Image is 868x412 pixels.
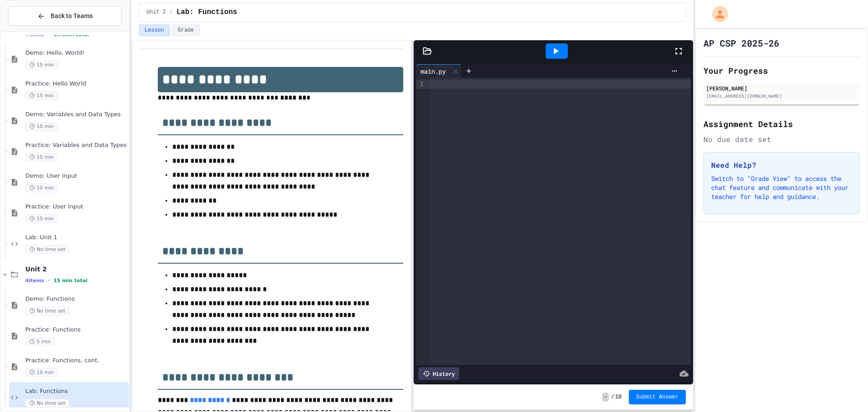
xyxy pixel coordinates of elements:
span: Lab: Functions [176,7,237,18]
div: [EMAIL_ADDRESS][DOMAIN_NAME] [706,93,857,99]
div: History [418,367,459,380]
span: 15 min [25,91,58,100]
span: Practice: Functions [25,326,127,334]
span: 4 items [25,278,44,284]
span: Practice: Variables and Data Types [25,142,127,149]
div: 1 [416,80,425,89]
div: No due date set [703,134,860,145]
div: main.py [416,64,462,78]
p: Switch to "Grade View" to access the chat feature and communicate with your teacher for help and ... [711,174,852,201]
button: Back to Teams [8,6,122,26]
span: - [602,393,609,402]
span: 15 min total [53,278,87,284]
span: 10 min [25,184,58,192]
span: 15 min [25,214,58,223]
button: Grade [172,24,200,36]
button: Lesson [139,24,170,36]
span: Practice: Functions, cont. [25,357,127,365]
button: Submit Answer [629,390,686,404]
span: / [170,9,173,16]
span: Practice: User Input [25,203,127,211]
span: 5 min [25,337,55,346]
span: Back to Teams [51,11,93,21]
span: Unit 2 [25,265,127,273]
span: No time set [25,307,70,315]
h2: Your Progress [703,64,860,77]
span: Practice: Hello World [25,80,127,88]
span: Demo: Hello, World! [25,49,127,57]
span: No time set [25,399,70,407]
span: Unit 2 [146,9,166,16]
span: Demo: Variables and Data Types [25,111,127,118]
span: / [611,393,614,401]
div: [PERSON_NAME] [706,84,857,92]
span: • [48,277,50,284]
h2: Assignment Details [703,118,860,130]
span: Submit Answer [636,393,679,401]
span: 15 min [25,153,58,161]
h1: AP CSP 2025-26 [703,37,779,49]
span: 10 min [25,122,58,131]
span: Demo: User Input [25,172,127,180]
span: 15 min [25,61,58,69]
span: Demo: Functions [25,295,127,303]
h3: Need Help? [711,160,852,170]
span: No time set [25,245,70,254]
span: 10 [615,393,622,401]
div: main.py [416,66,450,76]
span: Lab: Functions [25,388,127,395]
div: My Account [703,4,731,24]
span: Lab: Unit 1 [25,234,127,242]
span: 10 min [25,368,58,377]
